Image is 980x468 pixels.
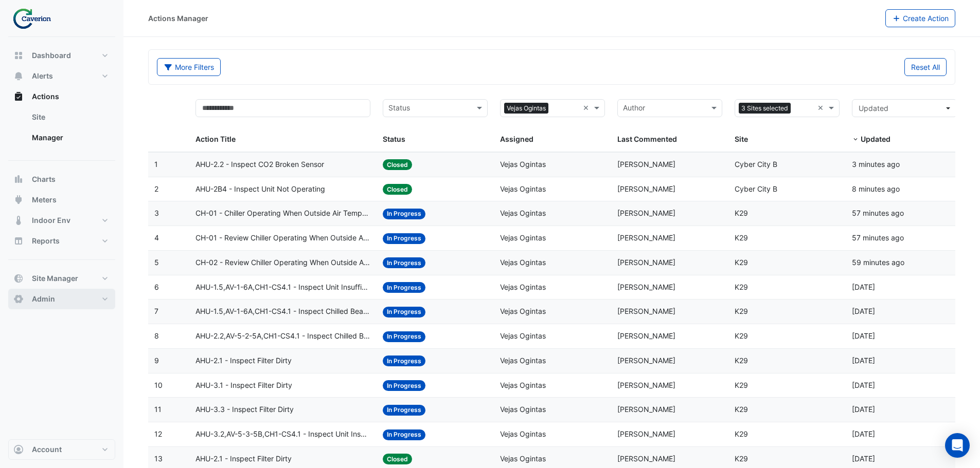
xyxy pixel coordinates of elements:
[617,429,675,438] span: [PERSON_NAME]
[852,283,875,291] span: 2025-08-08T16:38:11.945
[154,160,158,169] span: 1
[195,404,294,416] span: AHU-3.3 - Inspect Filter Dirty
[617,356,675,365] span: [PERSON_NAME]
[617,209,675,217] span: [PERSON_NAME]
[383,159,412,170] span: Closed
[383,307,425,317] span: In Progress
[195,306,371,317] span: AHU-1.5,AV-1-6A,CH1-CS4.1 - Inspect Chilled Beam Chilled Water Valve Override Closed
[500,381,546,389] span: Vejas Ogintas
[195,355,292,367] span: AHU-2.1 - Inspect Filter Dirty
[735,135,748,143] span: Site
[195,257,371,269] span: CH-02 - Review Chiller Operating When Outside Air Temperature Is Low
[739,103,791,114] span: 3 Sites selected
[735,184,777,193] span: Cyber City B
[195,453,292,465] span: AHU-2.1 - Inspect Filter Dirty
[157,58,221,76] button: More Filters
[12,8,59,29] img: Company Logo
[154,429,162,438] span: 12
[735,405,748,414] span: K29
[617,258,675,267] span: [PERSON_NAME]
[8,45,115,66] button: Dashboard
[154,184,158,193] span: 2
[852,405,875,414] span: 2025-08-08T15:49:08.548
[735,429,748,438] span: K29
[500,331,546,340] span: Vejas Ogintas
[617,135,677,143] span: Last Commented
[852,160,900,169] span: 2025-08-11T09:19:49.811
[383,331,425,342] span: In Progress
[852,184,900,193] span: 2025-08-11T09:14:28.355
[617,331,675,340] span: [PERSON_NAME]
[8,268,115,289] button: Site Manager
[154,209,159,217] span: 3
[195,135,236,143] span: Action Title
[617,160,675,169] span: [PERSON_NAME]
[735,233,748,242] span: K29
[500,356,546,365] span: Vejas Ogintas
[735,331,748,340] span: K29
[852,331,875,340] span: 2025-08-08T15:57:39.955
[735,454,748,463] span: K29
[383,135,405,143] span: Status
[154,307,158,315] span: 7
[859,104,888,113] span: Updated
[852,356,875,365] span: 2025-08-08T15:52:56.779
[500,405,546,414] span: Vejas Ogintas
[32,215,70,226] span: Indoor Env
[500,258,546,267] span: Vejas Ogintas
[885,9,956,27] button: Create Action
[195,232,371,244] span: CH-01 - Review Chiller Operating When Outside Air Temperature Is Low
[617,307,675,315] span: [PERSON_NAME]
[8,66,115,86] button: Alerts
[8,210,115,231] button: Indoor Env
[500,307,546,315] span: Vejas Ogintas
[735,160,777,169] span: Cyber City B
[735,209,748,217] span: K29
[852,307,875,315] span: 2025-08-08T15:59:02.856
[861,135,890,143] span: Updated
[383,454,412,464] span: Closed
[500,283,546,291] span: Vejas Ogintas
[500,454,546,463] span: Vejas Ogintas
[735,356,748,365] span: K29
[32,195,57,205] span: Meters
[852,233,904,242] span: 2025-08-11T08:25:05.317
[383,233,425,244] span: In Progress
[904,58,947,76] button: Reset All
[13,174,24,184] app-icon: Charts
[32,50,71,61] span: Dashboard
[383,429,425,440] span: In Progress
[383,184,412,195] span: Closed
[32,294,55,304] span: Admin
[195,380,292,391] span: AHU-3.1 - Inspect Filter Dirty
[504,103,548,114] span: Vejas Ogintas
[195,330,371,342] span: AHU-2.2,AV-5-2-5A,CH1-CS4.1 - Inspect Chilled Beam Chilled Water Valve Override Closed
[148,13,208,24] div: Actions Manager
[852,209,904,217] span: 2025-08-11T08:25:50.785
[617,405,675,414] span: [PERSON_NAME]
[32,444,62,455] span: Account
[383,257,425,268] span: In Progress
[32,236,60,246] span: Reports
[500,209,546,217] span: Vejas Ogintas
[24,107,115,127] a: Site
[154,381,163,389] span: 10
[154,454,163,463] span: 13
[8,439,115,460] button: Account
[383,282,425,293] span: In Progress
[195,183,325,195] span: AHU-2B4 - Inspect Unit Not Operating
[154,258,159,267] span: 5
[8,190,115,210] button: Meters
[383,405,425,416] span: In Progress
[195,159,324,171] span: AHU-2.2 - Inspect CO2 Broken Sensor
[383,355,425,366] span: In Progress
[617,283,675,291] span: [PERSON_NAME]
[32,91,59,102] span: Actions
[500,429,546,438] span: Vejas Ogintas
[500,184,546,193] span: Vejas Ogintas
[617,381,675,389] span: [PERSON_NAME]
[13,71,24,81] app-icon: Alerts
[500,135,533,143] span: Assigned
[154,283,159,291] span: 6
[852,258,904,267] span: 2025-08-11T08:23:01.469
